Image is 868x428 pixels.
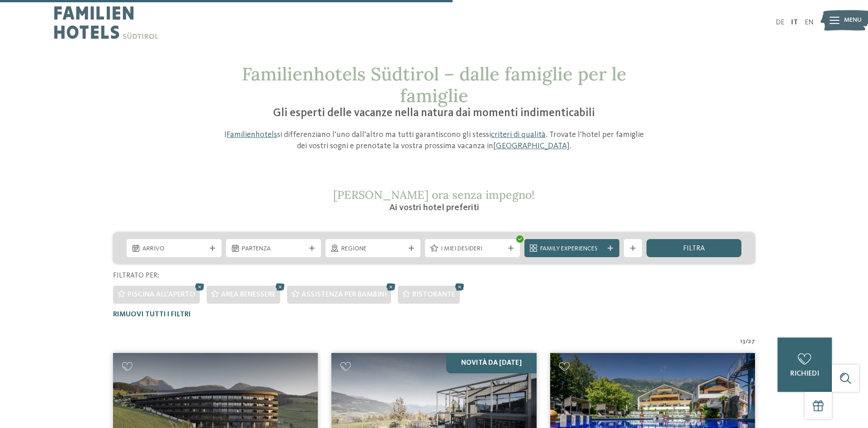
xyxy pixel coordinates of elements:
[748,337,755,346] span: 27
[791,19,798,26] a: IT
[493,142,570,150] a: [GEOGRAPHIC_DATA]
[540,245,604,254] span: Family Experiences
[333,188,535,202] span: [PERSON_NAME] ora senza impegno!
[790,370,819,377] span: richiedi
[226,131,277,139] a: Familienhotels
[221,291,276,298] span: Area benessere
[805,19,814,26] a: EN
[219,129,649,152] p: I si differenziano l’uno dall’altro ma tutti garantiscono gli stessi . Trovate l’hotel per famigl...
[242,245,305,254] span: Partenza
[491,131,546,139] a: criteri di qualità
[776,19,784,26] a: DE
[127,291,195,298] span: Piscina all'aperto
[242,62,627,107] span: Familienhotels Südtirol – dalle famiglie per le famiglie
[273,108,595,119] span: Gli esperti delle vacanze nella natura dai momenti indimenticabili
[412,291,455,298] span: Ristorante
[389,203,479,212] span: Ai vostri hotel preferiti
[844,16,862,25] span: Menu
[683,245,705,252] span: filtra
[740,337,745,346] span: 13
[341,245,405,254] span: Regione
[441,245,504,254] span: I miei desideri
[113,311,191,318] span: Rimuovi tutti i filtri
[113,272,159,279] span: Filtrato per:
[778,338,832,392] a: richiedi
[745,337,748,346] span: /
[142,245,206,254] span: Arrivo
[302,291,387,298] span: Assistenza per bambini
